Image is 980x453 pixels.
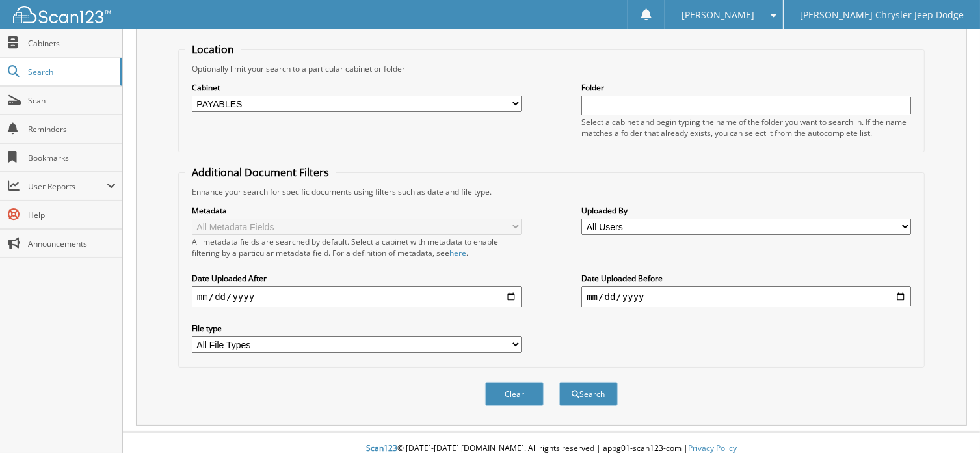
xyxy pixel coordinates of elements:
[192,273,522,284] label: Date Uploaded After
[192,205,522,216] label: Metadata
[581,205,911,216] label: Uploaded By
[28,124,116,135] span: Reminders
[28,181,107,192] span: User Reports
[682,11,754,19] span: [PERSON_NAME]
[185,186,918,197] div: Enhance your search for specific documents using filters such as date and file type.
[28,95,116,106] span: Scan
[185,63,918,74] div: Optionally limit your search to a particular cabinet or folder
[581,286,911,307] input: end
[13,6,111,23] img: scan123-logo-white.svg
[192,82,522,93] label: Cabinet
[581,273,911,284] label: Date Uploaded Before
[581,82,911,93] label: Folder
[485,382,544,406] button: Clear
[192,286,522,307] input: start
[915,391,980,453] iframe: Chat Widget
[581,117,911,139] div: Select a cabinet and begin typing the name of the folder you want to search in. If the name match...
[28,38,116,49] span: Cabinets
[28,152,116,163] span: Bookmarks
[192,323,522,334] label: File type
[449,247,466,258] a: here
[192,236,522,258] div: All metadata fields are searched by default. Select a cabinet with metadata to enable filtering b...
[28,210,116,221] span: Help
[28,238,116,249] span: Announcements
[185,42,241,57] legend: Location
[800,11,964,19] span: [PERSON_NAME] Chrysler Jeep Dodge
[185,165,336,180] legend: Additional Document Filters
[28,66,114,77] span: Search
[559,382,618,406] button: Search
